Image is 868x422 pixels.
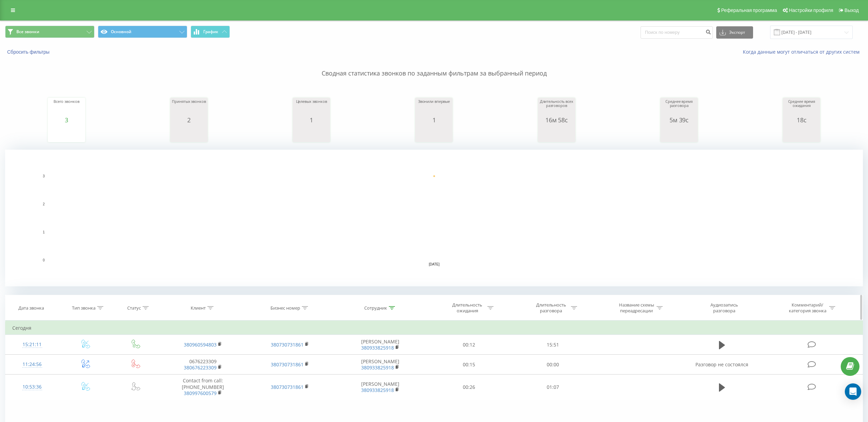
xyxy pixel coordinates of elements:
[417,117,451,123] div: 1
[5,55,863,78] p: Сводная статистика звонков по заданным фильтрам за выбранный период
[334,375,427,400] td: [PERSON_NAME]
[334,335,427,355] td: [PERSON_NAME]
[789,8,833,13] span: Настройки профиля
[271,384,304,390] a: 380730731861
[417,123,451,144] svg: A chart.
[845,383,861,400] div: Open Intercom Messenger
[361,387,394,393] a: 380933825918
[662,99,696,117] div: Среднее время разговора
[43,230,45,234] text: 1
[159,375,246,400] td: Contact from call: [PHONE_NUMBER]
[191,305,206,311] div: Клиент
[270,305,300,311] div: Бизнес номер
[429,262,440,266] text: [DATE]
[49,117,84,123] div: 3
[159,355,246,375] td: 0676223309
[5,321,863,335] td: Сегодня
[540,117,574,123] div: 16м 58с
[203,29,218,34] span: График
[449,302,486,314] div: Длительность ожидания
[743,49,863,55] a: Когда данные могут отличаться от других систем
[127,305,141,311] div: Статус
[511,375,594,400] td: 01:07
[511,335,594,355] td: 15:51
[427,375,511,400] td: 00:26
[72,305,95,311] div: Тип звонка
[271,361,304,368] a: 380730731861
[716,26,753,39] button: Экспорт
[98,26,187,38] button: Основной
[191,26,230,38] button: График
[172,123,206,144] svg: A chart.
[618,302,655,314] div: Название схемы переадресации
[43,258,45,262] text: 0
[172,117,206,123] div: 2
[784,117,819,123] div: 18с
[844,8,859,13] span: Выход
[184,390,217,396] a: 380997600579
[294,123,328,144] svg: A chart.
[417,99,451,117] div: Звонили впервые
[784,99,819,117] div: Среднее время ожидания
[12,358,52,371] div: 11:24:56
[5,26,94,38] button: Все звонки
[361,364,394,371] a: 380933825918
[43,174,45,178] text: 3
[641,26,713,39] input: Поиск по номеру
[662,123,696,144] svg: A chart.
[702,302,746,314] div: Аудиозапись разговора
[172,99,206,117] div: Принятых звонков
[695,361,748,368] span: Разговор не состоялся
[361,344,394,351] a: 380933825918
[364,305,387,311] div: Сотрудник
[184,341,217,348] a: 380960594803
[16,29,39,35] span: Все звонки
[294,99,328,117] div: Целевых звонков
[427,335,511,355] td: 00:12
[271,341,304,348] a: 380730731861
[5,150,863,286] svg: A chart.
[511,355,594,375] td: 00:00
[427,355,511,375] td: 00:15
[18,305,44,311] div: Дата звонка
[334,355,427,375] td: [PERSON_NAME]
[540,123,574,144] svg: A chart.
[49,123,84,144] svg: A chart.
[533,302,569,314] div: Длительность разговора
[721,8,777,13] span: Реферальная программа
[12,380,52,394] div: 10:53:36
[5,49,53,55] button: Сбросить фильтры
[184,364,217,371] a: 380676223309
[294,117,328,123] div: 1
[788,302,827,314] div: Комментарий/категория звонка
[12,338,52,351] div: 15:21:11
[43,202,45,206] text: 2
[540,99,574,117] div: Длительность всех разговоров
[49,99,84,117] div: Всего звонков
[784,123,819,144] svg: A chart.
[662,117,696,123] div: 5м 39с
